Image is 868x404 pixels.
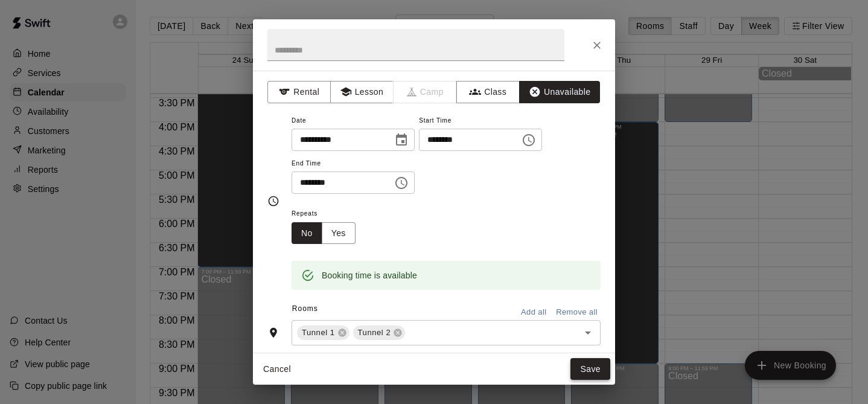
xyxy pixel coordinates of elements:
button: Choose date, selected date is Aug 29, 2025 [389,128,413,152]
button: Save [570,358,610,380]
span: Tunnel 2 [353,327,396,339]
div: outlined button group [292,222,356,245]
div: Booking time is available [322,265,417,286]
button: Close [586,34,608,56]
button: Lesson [330,81,394,103]
span: Camps can only be created in the Services page [394,81,457,103]
button: Class [456,81,520,103]
svg: Timing [267,195,279,207]
button: Add all [514,303,553,322]
span: Repeats [292,206,365,222]
div: Tunnel 1 [297,325,349,340]
div: Tunnel 2 [353,325,406,340]
button: Remove all [553,303,601,322]
button: Cancel [258,358,296,380]
button: Unavailable [519,81,600,103]
button: Choose time, selected time is 4:00 PM [517,128,541,152]
span: Date [292,113,415,129]
button: Yes [322,222,356,245]
span: Tunnel 1 [297,327,340,339]
button: Open [579,324,596,341]
span: Start Time [419,113,542,129]
span: Rooms [292,304,318,313]
button: No [292,222,322,245]
span: End Time [292,156,415,172]
svg: Rooms [267,327,279,339]
button: Choose time, selected time is 9:00 PM [389,171,413,195]
button: Rental [267,81,331,103]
